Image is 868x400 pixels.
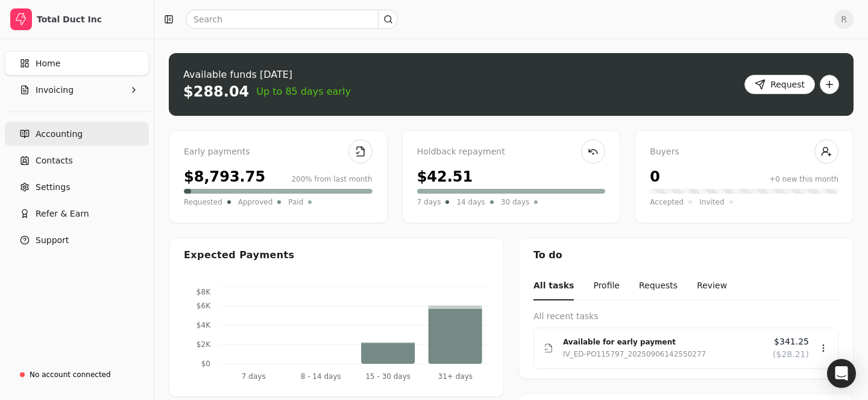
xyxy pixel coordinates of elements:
button: Refer & Earn [5,202,149,226]
div: To do [519,238,853,272]
span: $341.25 [774,335,809,348]
tspan: 7 days [242,372,266,381]
div: Available for early payment [563,336,763,348]
div: Holdback repayment [417,145,606,159]
tspan: 31+ days [438,372,473,381]
span: 30 days [501,196,529,208]
span: Paid [288,196,303,208]
span: Home [36,57,60,70]
span: Accounting [36,128,83,141]
tspan: $4K [197,321,211,329]
div: $288.04 [183,82,249,101]
span: Up to 85 days early [256,84,351,99]
tspan: $0 [201,360,210,368]
input: Search [186,10,398,29]
button: Request [744,75,815,94]
tspan: $6K [197,302,211,310]
span: Contacts [36,154,73,167]
div: All recent tasks [533,310,838,323]
span: Invoicing [36,84,74,97]
div: +0 new this month [769,174,838,185]
span: ($28.21) [773,348,809,361]
a: Contacts [5,148,149,173]
span: Approved [238,196,273,208]
a: Accounting [5,122,149,146]
div: IV_ED-PO115797_20250906142550277 [563,348,706,360]
a: No account connected [5,364,149,386]
div: Total Duct Inc [37,13,143,25]
div: Available funds [DATE] [183,68,351,82]
button: Review [697,272,727,300]
div: 200% from last month [291,174,372,185]
tspan: 8 - 14 days [301,372,341,381]
button: R [834,10,854,29]
div: $42.51 [417,166,473,188]
span: 7 days [417,196,441,208]
span: Invited [699,196,724,208]
button: All tasks [533,272,574,300]
div: Expected Payments [184,248,294,262]
span: Settings [36,181,70,194]
span: Support [36,234,69,247]
tspan: 15 - 30 days [365,372,410,381]
span: Accepted [650,196,684,208]
a: Settings [5,175,149,199]
span: Requested [184,196,222,208]
button: Requests [639,272,678,300]
tspan: $8K [197,288,211,296]
div: $8,793.75 [184,166,265,188]
a: Home [5,51,149,75]
button: Support [5,228,149,252]
div: No account connected [30,369,111,380]
span: Refer & Earn [36,208,89,220]
button: Invoicing [5,78,149,102]
div: Early payments [184,145,373,159]
div: 0 [650,166,660,188]
span: 14 days [456,196,485,208]
div: Open Intercom Messenger [827,359,856,388]
div: Buyers [650,145,838,159]
button: Profile [593,272,620,300]
tspan: $2K [197,340,211,349]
